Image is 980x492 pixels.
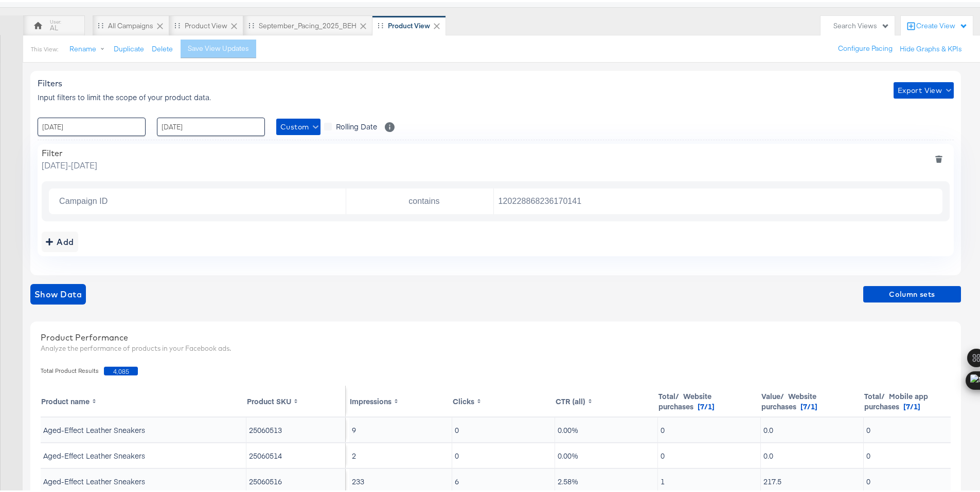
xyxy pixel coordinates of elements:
span: Total Product Results [41,365,104,373]
td: 25060514 [246,441,346,466]
div: Drag to reorder tab [378,21,383,26]
span: Column sets [867,286,957,299]
td: 0.00% [555,415,658,440]
button: Custom [276,117,320,133]
button: Column sets [863,284,961,300]
span: Export View [898,82,950,95]
button: Open [477,192,486,200]
td: 217.5 [761,467,864,491]
div: Product View [185,19,227,29]
div: Product View [388,19,430,29]
td: 0 [658,415,761,440]
div: September_Pacing_2025_BEH [259,19,357,29]
div: Product Performance [41,330,951,342]
div: AL [50,21,58,31]
button: Rename [62,38,116,56]
div: Search Views [833,19,889,29]
div: Create View [916,19,968,29]
td: 0 [452,441,555,466]
td: 2 [349,441,452,466]
div: All Campaigns [108,19,153,29]
button: Export View [894,80,954,97]
td: 9 [349,415,452,440]
td: 2.58% [555,467,658,491]
td: 25060516 [246,467,346,491]
td: 1 [658,467,761,491]
button: Open [330,192,338,200]
td: 233 [349,467,452,491]
th: Toggle SortBy [555,384,658,414]
div: This View: [31,43,58,51]
td: 0.0 [761,441,864,466]
th: Toggle SortBy [246,384,346,414]
td: 25060513 [246,415,346,440]
span: Input filters to limit the scope of your product data. [38,90,211,100]
td: 0.0 [761,415,864,440]
td: 0.00% [555,441,658,466]
button: Delete [152,42,173,52]
button: showdata [30,282,86,302]
th: Toggle SortBy [41,384,246,414]
span: Rolling Date [336,119,377,129]
div: Analyze the performance of products in your Facebook ads. [41,342,951,351]
th: Toggle SortBy [349,384,452,414]
span: 4,085 [104,365,138,373]
div: Drag to reorder tab [98,21,103,26]
span: Custom [280,119,316,131]
td: 0 [864,441,967,466]
td: Aged-Effect Leather Sneakers [41,467,246,491]
div: Drag to reorder tab [174,21,180,26]
div: Drag to reorder tab [248,21,254,26]
span: Show Data [34,285,82,299]
button: Configure Pacing [831,37,900,56]
td: 0 [864,415,967,440]
div: Add [46,233,74,247]
button: deletefilters [928,146,950,169]
td: 0 [864,467,967,491]
span: [DATE] - [DATE] [42,157,97,169]
td: 6 [452,467,555,491]
td: 0 [658,441,761,466]
span: Filters [38,76,62,86]
td: Aged-Effect Leather Sneakers [41,415,246,440]
button: Duplicate [114,42,144,52]
td: 0 [452,415,555,440]
div: Filter [42,146,97,156]
button: addbutton [42,230,78,250]
button: Hide Graphs & KPIs [900,42,962,52]
th: Toggle SortBy [452,384,555,414]
td: Aged-Effect Leather Sneakers [41,441,246,466]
